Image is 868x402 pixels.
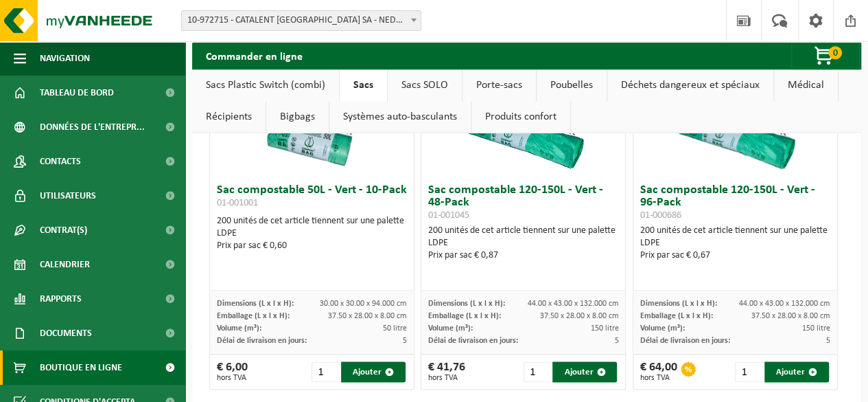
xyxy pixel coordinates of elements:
a: Sacs Plastic Switch (combi) [192,69,339,101]
a: Bigbags [266,101,329,133]
div: LDPE [640,237,830,249]
span: Volume (m³): [217,324,261,333]
span: 5 [614,337,618,345]
div: LDPE [428,237,618,249]
span: Tableau de bord [40,76,114,110]
span: 37.50 x 28.00 x 8.00 cm [328,312,407,320]
span: 01-000686 [640,210,681,221]
div: 200 unités de cet article tiennent sur une palette [217,215,407,252]
a: Produits confort [471,101,570,133]
span: 5 [826,337,830,345]
span: Rapports [40,282,82,316]
a: Porte-sacs [462,69,536,101]
div: 200 unités de cet article tiennent sur une palette [640,225,830,262]
h3: Sac compostable 120-150L - Vert - 96-Pack [640,184,830,221]
div: LDPE [217,227,407,240]
span: Dimensions (L x l x H): [217,300,294,308]
span: 150 litre [590,324,618,333]
a: Poubelles [537,69,607,101]
span: Délai de livraison en jours: [640,337,730,345]
span: Dimensions (L x l x H): [640,300,717,308]
input: 1 [524,361,552,382]
div: 200 unités de cet article tiennent sur une palette [428,225,618,262]
span: 44.00 x 43.00 x 132.000 cm [739,300,830,308]
span: Contrat(s) [40,213,87,247]
span: Dimensions (L x l x H): [428,300,505,308]
span: 0 [828,46,842,59]
span: Emballage (L x l x H): [640,312,713,320]
span: 30.00 x 30.00 x 94.000 cm [320,300,407,308]
button: Ajouter [764,361,829,382]
h2: Commander en ligne [192,42,316,69]
span: Documents [40,316,92,350]
span: Délai de livraison en jours: [428,337,518,345]
div: € 64,00 [640,361,677,382]
button: Ajouter [552,361,617,382]
span: Navigation [40,41,90,76]
a: Récipients [192,101,266,133]
div: € 6,00 [217,361,248,382]
span: Contacts [40,144,81,179]
input: 1 [312,361,340,382]
button: 0 [791,42,860,69]
span: 10-972715 - CATALENT BELGIUM SA - NEDER-OVER-HEEMBEEK [181,10,421,31]
span: Volume (m³): [640,324,685,333]
a: Sacs SOLO [388,69,462,101]
span: hors TVA [640,374,677,382]
span: 37.50 x 28.00 x 8.00 cm [751,312,830,320]
span: 10-972715 - CATALENT BELGIUM SA - NEDER-OVER-HEEMBEEK [182,11,421,30]
span: 50 litre [383,324,407,333]
span: hors TVA [428,374,465,382]
h3: Sac compostable 50L - Vert - 10-Pack [217,184,407,212]
div: € 41,76 [428,361,465,382]
a: Sacs [340,69,387,101]
span: 150 litre [802,324,830,333]
span: Calendrier [40,247,90,282]
span: Boutique en ligne [40,350,122,385]
a: Médical [774,69,838,101]
span: Volume (m³): [428,324,473,333]
span: Emballage (L x l x H): [217,312,290,320]
span: Données de l'entrepr... [40,110,145,144]
button: Ajouter [341,361,406,382]
span: Emballage (L x l x H): [428,312,501,320]
a: Déchets dangereux et spéciaux [607,69,773,101]
h3: Sac compostable 120-150L - Vert - 48-Pack [428,184,618,221]
span: 5 [403,337,407,345]
span: 01-001045 [428,210,469,221]
div: Prix par sac € 0,87 [428,249,618,262]
div: Prix par sac € 0,60 [217,240,407,252]
span: hors TVA [217,374,248,382]
span: 01-001001 [217,198,258,208]
span: Délai de livraison en jours: [217,337,307,345]
a: Systèmes auto-basculants [329,101,471,133]
div: Prix par sac € 0,67 [640,249,830,262]
span: Utilisateurs [40,179,96,213]
span: 37.50 x 28.00 x 8.00 cm [539,312,618,320]
span: 44.00 x 43.00 x 132.000 cm [527,300,618,308]
input: 1 [735,361,763,382]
